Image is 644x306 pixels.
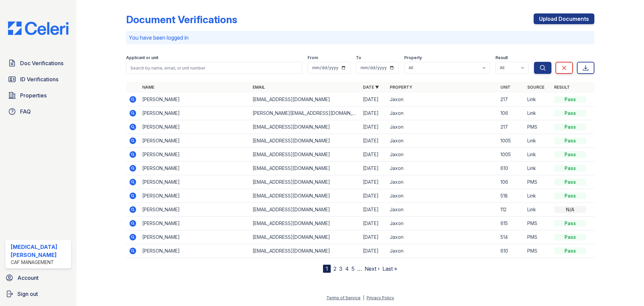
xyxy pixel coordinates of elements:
td: [DATE] [360,175,387,189]
td: PMS [525,244,551,258]
td: [PERSON_NAME] [140,106,250,120]
td: [PERSON_NAME] [140,175,250,189]
div: | [363,295,364,300]
td: [EMAIL_ADDRESS][DOMAIN_NAME] [250,148,360,162]
td: 217 [498,120,525,134]
td: [PERSON_NAME] [140,244,250,258]
div: Pass [554,192,586,199]
td: [PERSON_NAME] [140,134,250,148]
a: Doc Verifications [5,56,71,70]
td: 106 [498,106,525,120]
td: PMS [525,120,551,134]
td: 610 [498,162,525,175]
td: 514 [498,230,525,244]
td: [PERSON_NAME] [140,162,250,175]
td: [DATE] [360,203,387,217]
div: CAF Management [11,259,68,266]
td: 112 [498,203,525,217]
td: [EMAIL_ADDRESS][DOMAIN_NAME] [250,93,360,106]
td: Jaxon [387,230,497,244]
iframe: chat widget [616,279,637,299]
td: [EMAIL_ADDRESS][DOMAIN_NAME] [250,134,360,148]
div: Pass [554,234,586,241]
span: Account [17,274,39,282]
a: 3 [339,265,342,272]
td: [EMAIL_ADDRESS][DOMAIN_NAME] [250,217,360,230]
td: [DATE] [360,134,387,148]
td: Jaxon [387,106,497,120]
td: [EMAIL_ADDRESS][DOMAIN_NAME] [250,189,360,203]
td: [EMAIL_ADDRESS][DOMAIN_NAME] [250,244,360,258]
td: [EMAIL_ADDRESS][DOMAIN_NAME] [250,230,360,244]
a: Name [142,85,154,90]
span: … [357,265,362,273]
td: 610 [498,244,525,258]
div: Pass [554,165,586,172]
td: [PERSON_NAME] [140,93,250,106]
td: [EMAIL_ADDRESS][DOMAIN_NAME] [250,120,360,134]
td: PMS [525,217,551,230]
a: 5 [352,265,355,272]
td: 1005 [498,134,525,148]
td: [PERSON_NAME][EMAIL_ADDRESS][DOMAIN_NAME] [250,106,360,120]
label: Property [404,55,422,60]
label: To [356,55,361,60]
a: Properties [5,89,71,102]
div: Document Verifications [126,13,237,26]
td: [EMAIL_ADDRESS][DOMAIN_NAME] [250,162,360,175]
a: 2 [333,265,336,272]
label: Result [495,55,508,60]
div: 1 [323,265,331,273]
span: ID Verifications [20,75,58,83]
td: 615 [498,217,525,230]
td: Link [525,189,551,203]
td: Link [525,106,551,120]
td: Link [525,148,551,162]
td: [DATE] [360,189,387,203]
a: 4 [345,265,349,272]
td: 217 [498,93,525,106]
td: [PERSON_NAME] [140,217,250,230]
td: PMS [525,175,551,189]
div: Pass [554,96,586,103]
td: [DATE] [360,93,387,106]
div: N/A [554,206,586,213]
a: Result [554,85,570,90]
td: [EMAIL_ADDRESS][DOMAIN_NAME] [250,175,360,189]
a: Upload Documents [534,13,594,24]
div: [MEDICAL_DATA][PERSON_NAME] [11,243,68,259]
td: [DATE] [360,230,387,244]
td: Jaxon [387,175,497,189]
img: CE_Logo_Blue-a8612792a0a2168367f1c8372b55b34899dd931a85d93a1a3d3e32e68fde9ad4.png [3,21,74,35]
span: Properties [20,91,47,99]
td: Jaxon [387,134,497,148]
td: PMS [525,230,551,244]
a: Date ▼ [363,85,379,90]
a: Account [3,271,74,285]
td: 106 [498,175,525,189]
td: Jaxon [387,148,497,162]
td: [PERSON_NAME] [140,120,250,134]
a: Source [527,85,544,90]
a: Sign out [3,287,74,301]
td: [PERSON_NAME] [140,230,250,244]
div: Pass [554,137,586,144]
td: Link [525,134,551,148]
td: Link [525,93,551,106]
td: [DATE] [360,106,387,120]
td: Jaxon [387,189,497,203]
a: Privacy Policy [367,295,394,300]
td: Jaxon [387,120,497,134]
td: Link [525,203,551,217]
td: Jaxon [387,93,497,106]
a: Email [253,85,265,90]
div: Pass [554,151,586,158]
td: [DATE] [360,162,387,175]
td: [DATE] [360,148,387,162]
td: [PERSON_NAME] [140,203,250,217]
div: Pass [554,179,586,185]
a: Next › [365,265,380,272]
span: Sign out [17,290,38,298]
td: [DATE] [360,120,387,134]
div: Pass [554,248,586,254]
